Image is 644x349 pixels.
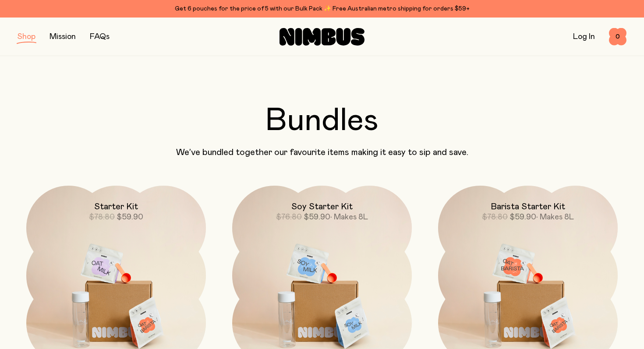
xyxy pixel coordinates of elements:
h2: Soy Starter Kit [291,201,353,212]
span: $78.80 [89,213,115,221]
button: 0 [609,28,626,46]
a: FAQs [90,33,110,41]
a: Log In [573,33,595,41]
p: We’ve bundled together our favourite items making it easy to sip and save. [18,147,626,158]
div: Get 6 pouches for the price of 5 with our Bulk Pack ✨ Free Australian metro shipping for orders $59+ [18,4,626,14]
span: $59.90 [304,213,330,221]
span: • Makes 8L [536,213,574,221]
h2: Starter Kit [94,201,138,212]
span: • Makes 8L [330,213,368,221]
span: $59.90 [510,213,536,221]
span: $76.80 [276,213,302,221]
h2: Barista Starter Kit [491,201,565,212]
span: $78.80 [482,213,508,221]
h2: Bundles [18,105,626,137]
span: $59.90 [117,213,143,221]
a: Mission [50,33,76,41]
